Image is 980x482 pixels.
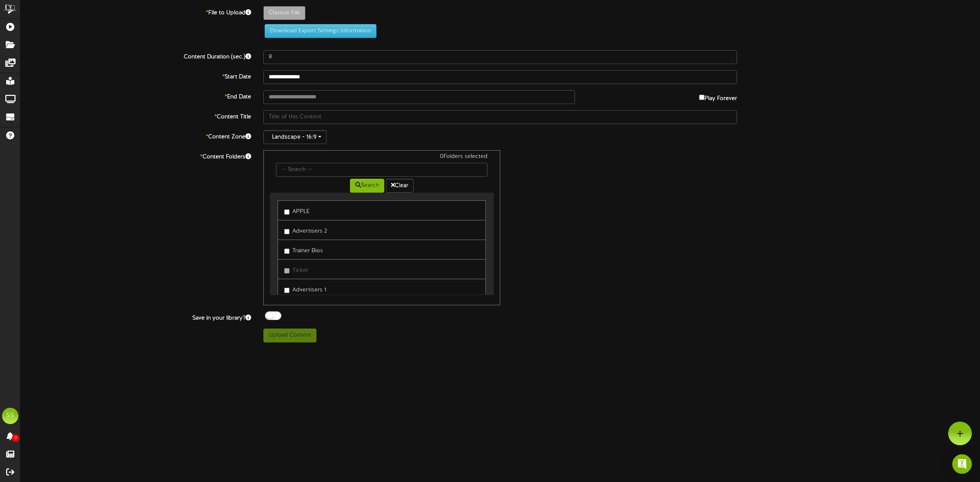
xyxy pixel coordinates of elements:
a: Download Export Settings Information [261,28,376,34]
label: Save in your library? [14,311,257,322]
input: APPLE [284,209,290,215]
label: Start Date [14,70,257,81]
input: Title of this Content [263,110,737,124]
input: Advertisers 1 [284,288,290,293]
div: 0 Folders selected [270,153,494,163]
div: SS [2,408,18,424]
button: Download Export Settings Information [265,24,376,38]
label: Content Folders [14,150,257,161]
button: Landscape - 16:9 [263,130,327,144]
label: Trainer Bios [284,244,323,255]
input: Advertisers 2 [284,229,290,234]
label: Content Title [14,110,257,121]
label: Advertisers 1 [284,283,326,294]
span: Ticker [292,267,308,273]
button: Upload Content [263,329,316,342]
label: File to Upload [14,6,257,17]
span: 0 [12,434,19,442]
button: Clear [386,179,414,193]
input: Trainer Bios [284,249,290,254]
input: Ticker [284,268,290,273]
label: APPLE [284,205,310,216]
label: End Date [14,90,257,101]
input: -- Search -- [276,163,488,177]
label: Content Zone [14,130,257,141]
input: Play Forever [699,95,704,100]
label: Content Duration (sec.) [14,50,257,61]
label: Play Forever [699,90,737,103]
div: Open Intercom Messenger [952,454,972,474]
label: Advertisers 2 [284,224,327,235]
button: Search [350,179,384,193]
